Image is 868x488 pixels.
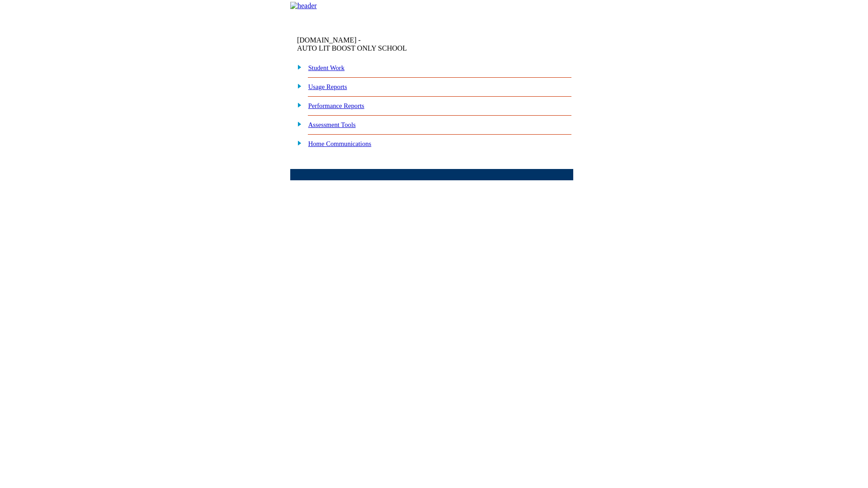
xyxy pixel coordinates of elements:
[308,121,356,128] a: Assessment Tools
[290,2,317,10] img: header
[297,44,407,52] nobr: AUTO LIT BOOST ONLY SCHOOL
[292,63,302,71] img: plus.gif
[308,102,364,109] a: Performance Reports
[292,120,302,128] img: plus.gif
[292,139,302,147] img: plus.gif
[308,83,347,90] a: Usage Reports
[292,82,302,90] img: plus.gif
[292,101,302,109] img: plus.gif
[308,64,344,71] a: Student Work
[308,140,372,147] a: Home Communications
[297,36,463,52] td: [DOMAIN_NAME] -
